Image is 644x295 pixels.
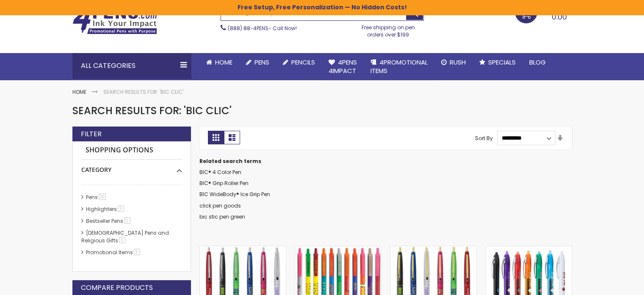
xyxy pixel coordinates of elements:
[103,88,183,96] strong: Search results for: 'bic clic'
[364,53,434,81] a: 4PROMOTIONALITEMS
[81,160,182,174] div: Category
[228,25,268,32] a: (888) 88-4PENS
[322,53,364,81] a: 4Pens4impact
[199,202,241,209] a: click pen goods
[529,58,546,67] span: Blog
[84,217,133,225] a: Bestseller Pens1
[72,53,191,79] div: All Categories
[295,246,381,253] a: Promotional BIC® Clic Stic® Pen
[228,25,297,32] span: - Call Now!
[84,194,109,201] a: Pens20
[370,58,428,75] span: 4PROMOTIONAL ITEMS
[81,141,182,160] strong: Shopping Options
[276,53,322,72] a: Pencils
[81,283,153,292] strong: Compare Products
[473,53,522,72] a: Specials
[450,58,466,67] span: Rush
[72,104,232,118] span: Search results for: 'bic clic'
[552,11,567,22] span: 0.00
[475,134,493,141] label: Sort By
[390,246,476,253] a: BIC® Clear Clics Gold Pen
[99,194,106,200] span: 20
[81,129,102,139] strong: Filter
[119,237,125,243] span: 1
[84,205,127,213] a: Highlighters5
[488,58,516,67] span: Specials
[215,58,232,67] span: Home
[353,21,424,38] div: Free shipping on pen orders over $199
[199,169,241,176] a: BIC® 4 Color Pen
[199,158,572,165] dt: Related search terms
[291,58,315,67] span: Pencils
[199,213,245,220] a: bic stic pen green
[199,191,270,198] a: BIC WideBody® Ice Grip Pen
[434,53,473,72] a: Rush
[84,249,143,256] a: Promotional Items6
[124,217,130,224] span: 1
[72,7,157,34] img: 4Pens Custom Pens and Promotional Products
[208,131,224,144] strong: Grid
[486,246,572,253] a: BIC® Ferocity Clic™ Fine Point Gel Pen
[200,246,286,253] a: BIC® Clear Clics Pen
[329,58,357,75] span: 4Pens 4impact
[134,249,140,255] span: 6
[199,53,239,72] a: Home
[199,180,249,187] a: BIC® Grip Roller Pen
[522,53,553,72] a: Blog
[72,88,86,96] a: Home
[118,205,124,212] span: 5
[254,58,269,67] span: Pens
[239,53,276,72] a: Pens
[81,229,169,244] a: [DEMOGRAPHIC_DATA] Pens and Religious Gifts1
